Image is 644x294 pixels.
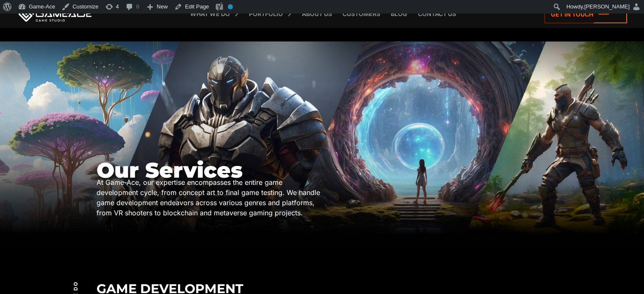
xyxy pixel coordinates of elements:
[544,5,627,23] a: Get in touch
[584,3,630,10] span: [PERSON_NAME]
[97,177,322,218] div: At Game-Ace, our expertise encompasses the entire game development cycle, from concept art to fin...
[228,4,233,9] div: No index
[97,159,322,182] h1: Our Services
